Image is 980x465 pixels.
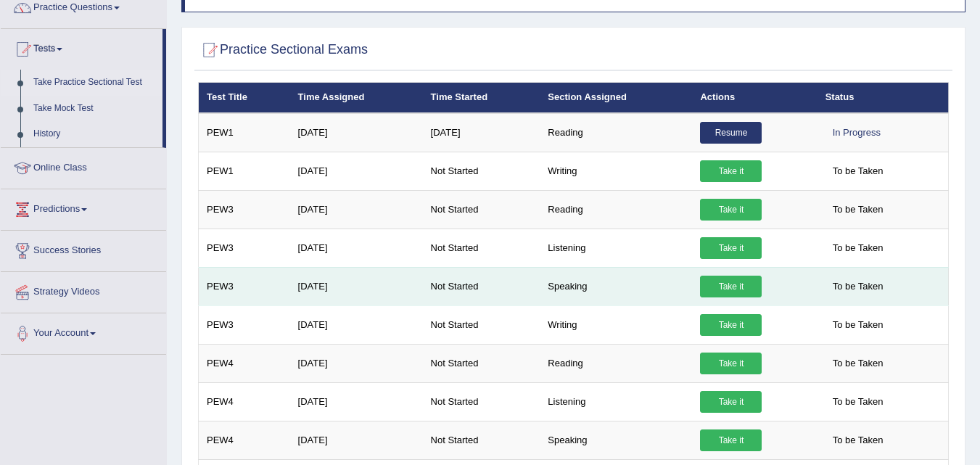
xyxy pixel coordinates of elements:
[290,305,423,344] td: [DATE]
[700,160,762,182] a: Take it
[290,421,423,459] td: [DATE]
[198,39,368,61] h2: Practice Sectional Exams
[825,237,891,259] span: To be Taken
[1,29,162,65] a: Tests
[540,305,692,344] td: Writing
[540,190,692,229] td: Reading
[199,267,290,305] td: PEW3
[290,382,423,421] td: [DATE]
[423,421,540,459] td: Not Started
[700,199,762,221] a: Take it
[290,83,423,113] th: Time Assigned
[700,237,762,259] a: Take it
[1,231,166,267] a: Success Stories
[700,353,762,374] a: Take it
[700,276,762,297] a: Take it
[540,344,692,382] td: Reading
[199,229,290,267] td: PEW3
[818,83,949,113] th: Status
[540,229,692,267] td: Listening
[1,148,166,184] a: Online Class
[290,267,423,305] td: [DATE]
[423,305,540,344] td: Not Started
[825,353,891,374] span: To be Taken
[423,190,540,229] td: Not Started
[290,190,423,229] td: [DATE]
[825,199,891,221] span: To be Taken
[700,391,762,413] a: Take it
[290,229,423,267] td: [DATE]
[290,344,423,382] td: [DATE]
[199,344,290,382] td: PEW4
[199,305,290,344] td: PEW3
[540,267,692,305] td: Speaking
[27,70,162,96] a: Take Practice Sectional Test
[1,313,166,350] a: Your Account
[825,391,891,413] span: To be Taken
[423,382,540,421] td: Not Started
[423,83,540,113] th: Time Started
[290,152,423,190] td: [DATE]
[825,276,891,297] span: To be Taken
[199,83,290,113] th: Test Title
[540,152,692,190] td: Writing
[540,113,692,152] td: Reading
[1,189,166,226] a: Predictions
[27,121,162,147] a: History
[199,190,290,229] td: PEW3
[825,122,888,144] div: In Progress
[423,152,540,190] td: Not Started
[199,113,290,152] td: PEW1
[825,160,891,182] span: To be Taken
[700,429,762,451] a: Take it
[825,314,891,336] span: To be Taken
[290,113,423,152] td: [DATE]
[540,382,692,421] td: Listening
[199,421,290,459] td: PEW4
[423,344,540,382] td: Not Started
[423,113,540,152] td: [DATE]
[692,83,817,113] th: Actions
[423,267,540,305] td: Not Started
[540,83,692,113] th: Section Assigned
[27,96,162,122] a: Take Mock Test
[540,421,692,459] td: Speaking
[423,229,540,267] td: Not Started
[700,314,762,336] a: Take it
[199,382,290,421] td: PEW4
[199,152,290,190] td: PEW1
[1,272,166,308] a: Strategy Videos
[825,429,891,451] span: To be Taken
[700,122,762,144] a: Resume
